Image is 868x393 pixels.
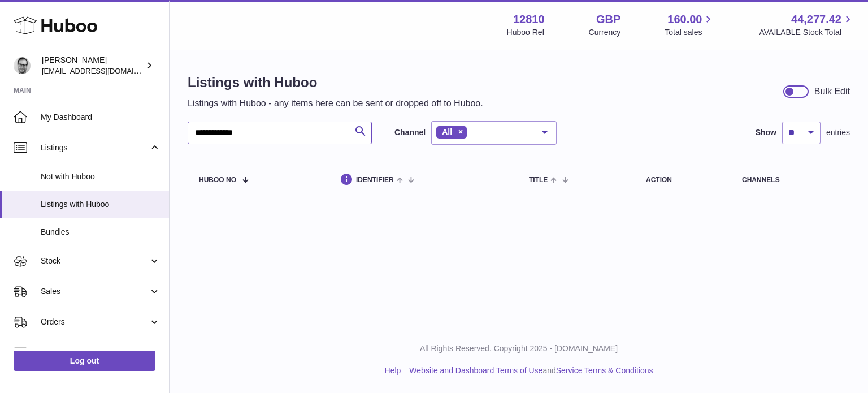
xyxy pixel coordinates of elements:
span: title [529,176,548,184]
span: identifier [356,176,394,184]
div: Currency [589,27,621,38]
div: [PERSON_NAME] [42,55,144,76]
span: 160.00 [667,12,702,27]
span: Bundles [41,227,160,237]
span: Sales [41,286,149,297]
img: internalAdmin-12810@internal.huboo.com [14,57,31,74]
div: channels [742,176,839,184]
span: Listings [41,142,149,153]
span: Stock [41,256,149,266]
span: My Dashboard [41,112,160,123]
label: Channel [394,127,426,138]
div: Huboo Ref [507,27,545,38]
span: Total sales [665,27,715,38]
label: Show [756,127,776,138]
a: 160.00 Total sales [665,12,715,38]
span: entries [826,127,850,138]
a: Website and Dashboard Terms of Use [409,366,542,375]
span: Orders [41,317,149,327]
span: Listings with Huboo [41,199,160,210]
a: Log out [14,351,155,371]
span: Huboo no [199,176,236,184]
div: action [646,176,719,184]
span: Usage [41,347,160,358]
a: 44,277.42 AVAILABLE Stock Total [759,12,854,38]
h1: Listings with Huboo [188,74,483,92]
strong: 12810 [513,12,545,27]
span: 44,277.42 [791,12,841,27]
strong: GBP [596,12,620,27]
div: Bulk Edit [814,85,850,98]
span: [EMAIL_ADDRESS][DOMAIN_NAME] [42,66,166,75]
span: Not with Huboo [41,171,160,182]
li: and [405,365,653,376]
a: Service Terms & Conditions [556,366,653,375]
a: Help [385,366,401,375]
p: Listings with Huboo - any items here can be sent or dropped off to Huboo. [188,97,483,110]
p: All Rights Reserved. Copyright 2025 - [DOMAIN_NAME] [179,343,859,354]
span: AVAILABLE Stock Total [759,27,854,38]
span: All [442,127,452,136]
